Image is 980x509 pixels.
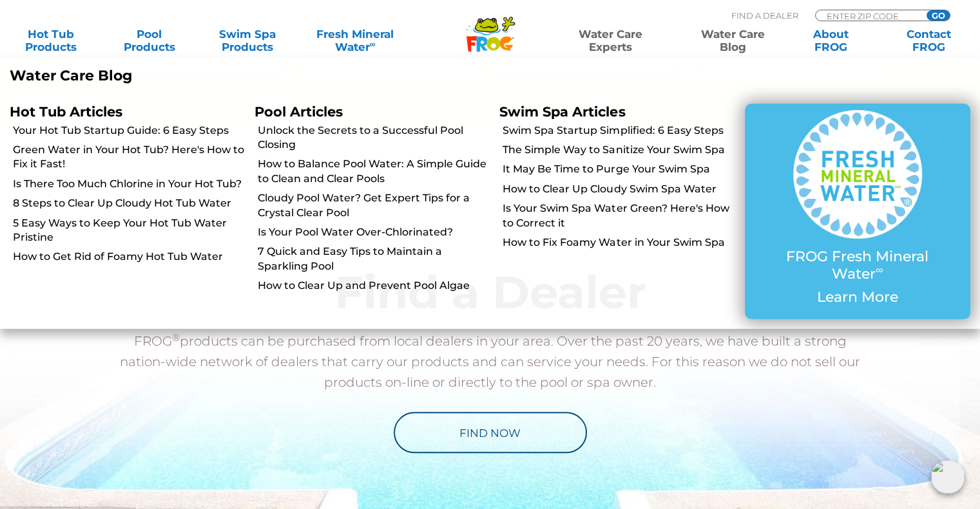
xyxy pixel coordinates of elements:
a: Your Hot Tub Startup Guide: 6 Easy Steps [13,124,245,138]
a: Find Now [394,412,587,453]
a: FROG Fresh Mineral Water∞ Learn More [771,110,945,312]
img: openIcon [931,460,965,494]
a: PoolProducts [111,28,187,53]
a: Green Water in Your Hot Tub? Here's How to Fix it Fast! [13,143,245,172]
p: FROG products can be purchased from local dealers in your area. Over the past 20 years, we have b... [113,331,867,393]
sup: ∞ [369,39,375,49]
a: The Simple Way to Sanitize Your Swim Spa [503,143,735,157]
a: 8 Steps to Clear Up Cloudy Hot Tub Water [13,196,245,210]
a: Swim SpaProducts [209,28,285,53]
a: 7 Quick and Easy Tips to Maintain a Sparkling Pool [258,245,490,273]
a: Hot Tub Articles [10,104,122,120]
a: Pool Articles [255,104,343,120]
p: Learn More [771,289,945,306]
p: Water Care Blog [10,68,480,84]
a: Is Your Pool Water Over-Chlorinated? [258,225,490,239]
a: ContactFROG [891,28,967,53]
sup: ∞ [876,263,883,276]
a: Water CareBlog [695,28,771,53]
a: Hot TubProducts [13,28,89,53]
a: AboutFROG [793,28,869,53]
a: Swim Spa Startup Simplified: 6 Easy Steps [503,124,735,138]
a: Water CareExperts [548,28,673,53]
p: Find A Dealer [731,10,798,21]
input: GO [927,10,950,21]
sup: ® [172,331,180,344]
a: How to Get Rid of Foamy Hot Tub Water [13,250,245,264]
a: Fresh MineralWater∞ [307,28,403,53]
a: Unlock the Secrets to a Successful Pool Closing [258,124,490,153]
a: Swim Spa Articles [499,104,625,120]
input: Zip Code Form [825,10,912,21]
a: How to Fix Foamy Water in Your Swim Spa [503,236,735,250]
a: Cloudy Pool Water? Get Expert Tips for a Crystal Clear Pool [258,191,490,220]
p: FROG Fresh Mineral Water [771,248,945,282]
a: How to Balance Pool Water: A Simple Guide to Clean and Clear Pools [258,157,490,186]
a: It May Be Time to Purge Your Swim Spa [503,162,735,176]
a: How to Clear Up Cloudy Swim Spa Water [503,182,735,196]
a: How to Clear Up and Prevent Pool Algae [258,279,490,293]
a: Is There Too Much Chlorine in Your Hot Tub? [13,177,245,191]
a: Is Your Swim Spa Water Green? Here's How to Correct it [503,201,735,230]
a: 5 Easy Ways to Keep Your Hot Tub Water Pristine [13,216,245,245]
